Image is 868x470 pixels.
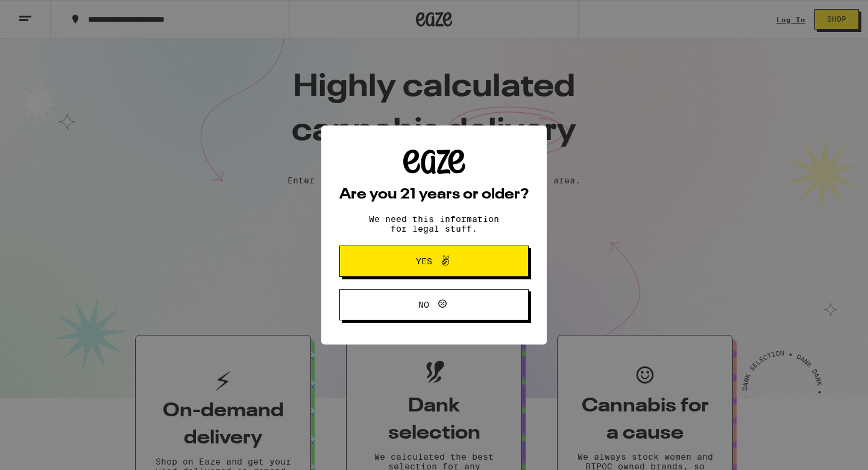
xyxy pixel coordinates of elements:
[339,246,529,277] button: Yes
[339,289,529,320] button: No
[359,214,509,233] p: We need this information for legal stuff.
[416,257,432,265] span: Yes
[418,300,429,309] span: No
[339,188,529,202] h2: Are you 21 years or older?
